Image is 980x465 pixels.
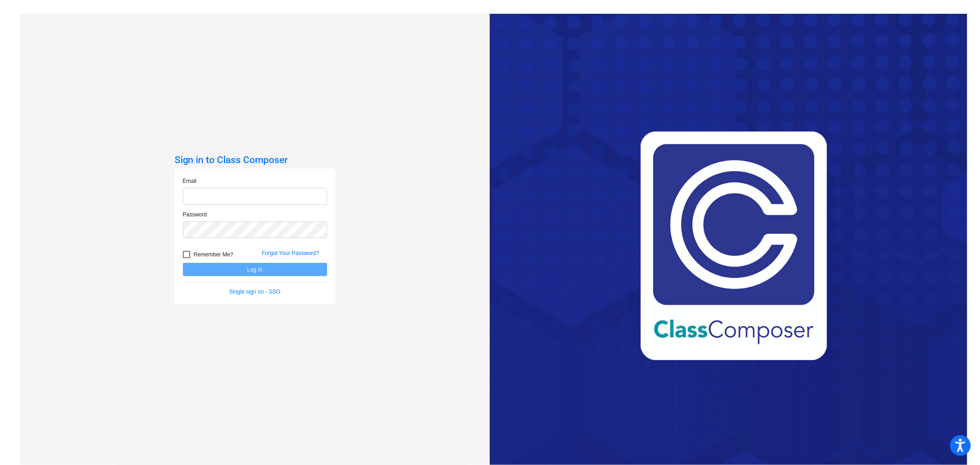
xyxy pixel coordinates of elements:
span: Remember Me? [194,249,233,260]
a: Single sign on - SSO [229,289,280,295]
h3: Sign in to Class Composer [175,154,335,166]
label: Password [183,210,207,219]
a: Forgot Your Password? [262,250,319,256]
button: Log In [183,263,327,276]
label: Email [183,177,197,185]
